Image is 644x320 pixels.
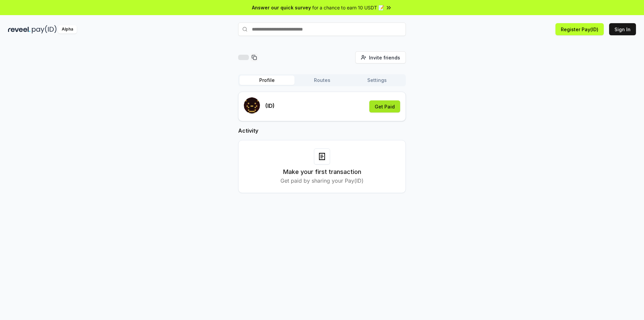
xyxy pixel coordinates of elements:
p: Get paid by sharing your Pay(ID) [280,177,364,185]
button: Settings [350,76,405,85]
img: pay_id [32,25,57,34]
p: (ID) [265,102,275,110]
button: Invite friends [355,51,406,63]
button: Sign In [609,23,636,35]
span: for a chance to earn 10 USDT 📝 [312,4,384,11]
button: Register Pay(ID) [555,23,604,35]
span: Invite friends [369,54,400,61]
h2: Activity [238,127,406,135]
div: Alpha [58,25,77,34]
button: Get Paid [369,100,400,112]
button: Profile [239,76,294,85]
img: reveel_dark [8,25,31,34]
span: Answer our quick survey [252,4,311,11]
h3: Make your first transaction [283,167,361,177]
button: Routes [294,76,350,85]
